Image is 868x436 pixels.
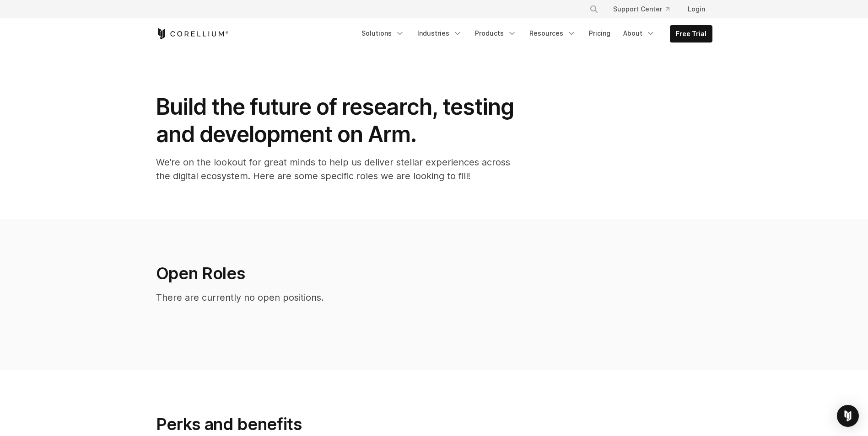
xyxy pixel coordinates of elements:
a: Pricing [583,25,616,42]
h2: Perks and benefits [156,414,425,434]
a: Support Center [606,1,677,17]
div: Navigation Menu [578,1,712,17]
a: Products [469,25,522,42]
h1: Build the future of research, testing and development on Arm. [156,93,522,148]
div: Navigation Menu [356,25,712,43]
a: Solutions [356,25,410,42]
a: Resources [524,25,582,42]
h2: Open Roles [156,263,569,283]
a: Industries [412,25,468,42]
p: There are currently no open positions. [156,291,569,304]
button: Search [586,1,602,17]
a: Login [680,1,712,17]
a: About [618,25,661,42]
div: Open Intercom Messenger [837,405,859,427]
a: Corellium Home [156,28,229,39]
p: We’re on the lookout for great minds to help us deliver stellar experiences across the digital ec... [156,155,522,183]
a: Free Trial [670,26,712,42]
